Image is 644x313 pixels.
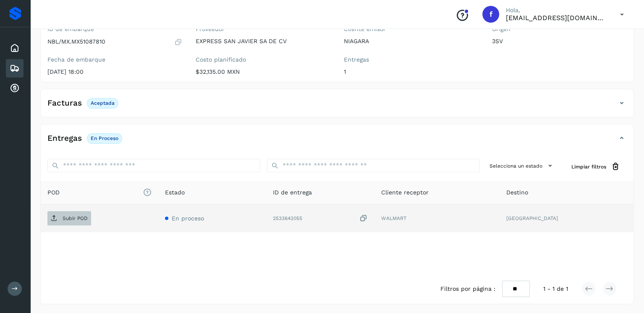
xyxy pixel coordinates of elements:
[91,135,118,141] p: En proceso
[47,188,152,197] span: POD
[506,7,607,14] p: Hola,
[47,98,82,108] h4: Facturas
[6,59,24,78] div: Embarques
[492,26,627,33] label: Origen
[47,26,182,33] label: ID de embarque
[47,211,91,225] button: Subir POD
[47,68,182,75] p: [DATE] 18:00
[344,26,479,33] label: Cliente emisor
[6,79,24,98] div: Cuentas por cobrar
[47,134,82,143] h4: Entregas
[344,56,479,63] label: Entregas
[543,285,568,293] span: 1 - 1 de 1
[172,215,204,222] span: En proceso
[486,159,558,173] button: Selecciona un estado
[273,214,367,223] div: 2533642055
[196,56,330,63] label: Costo planificado
[381,188,428,197] span: Cliente receptor
[196,38,330,45] p: EXPRESS SAN JAVIER SA DE CV
[500,204,634,232] td: [GEOGRAPHIC_DATA]
[6,39,24,57] div: Inicio
[41,96,634,117] div: FacturasAceptada
[440,285,495,293] span: Filtros por página :
[374,204,499,232] td: WALMART
[165,188,185,197] span: Estado
[196,26,330,33] label: Proveedor
[91,100,115,106] p: Aceptada
[506,188,528,197] span: Destino
[47,56,182,63] label: Fecha de embarque
[571,163,606,171] span: Limpiar filtros
[63,215,88,221] p: Subir POD
[47,38,105,45] p: NBL/MX.MX51087810
[273,188,312,197] span: ID de entrega
[41,131,634,152] div: EntregasEn proceso
[492,38,627,45] p: 3SV
[344,38,479,45] p: NIAGARA
[565,159,627,174] button: Limpiar filtros
[344,68,479,75] p: 1
[196,68,330,75] p: $32,135.00 MXN
[506,14,607,22] p: facturacion@expresssanjavier.com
